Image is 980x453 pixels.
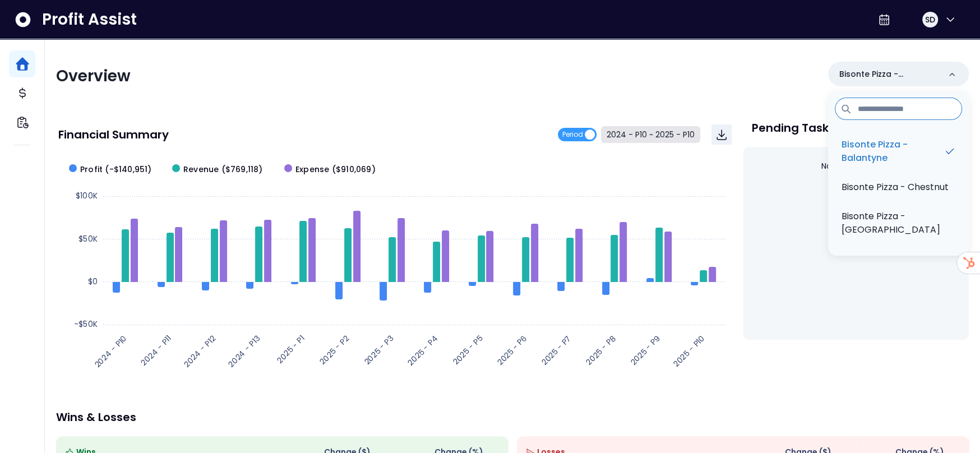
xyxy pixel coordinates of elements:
[317,332,352,367] text: 2025 - P2
[842,138,944,165] p: Bisonte Pizza - Balantyne
[752,122,835,133] p: Pending Tasks
[76,190,98,201] text: $100K
[74,318,98,330] text: -$50K
[78,233,98,244] text: $50K
[183,164,263,175] span: Revenue ($769,118)
[450,332,484,367] text: 2025 - P5
[752,151,960,181] div: No tasks available
[562,128,583,141] span: Period
[839,68,940,80] p: Bisonte Pizza - Balantyne
[362,332,396,367] text: 2025 - P3
[842,210,955,237] p: Bisonte Pizza - [GEOGRAPHIC_DATA]
[584,332,618,367] text: 2025 - P8
[601,126,700,143] button: 2024 - P10 ~ 2025 - P10
[274,332,307,366] text: 2025 - P1
[925,14,935,25] span: SD
[138,332,174,368] text: 2024 - P11
[88,276,98,287] text: $0
[181,332,218,369] text: 2024 - P12
[92,332,129,369] text: 2024 - P10
[56,65,131,87] span: Overview
[628,332,663,367] text: 2025 - P9
[226,332,263,369] text: 2024 - P13
[56,412,969,423] p: Wins & Losses
[671,332,707,369] text: 2025 - P10
[539,332,574,367] text: 2025 - P7
[494,332,529,367] text: 2025 - P6
[405,332,441,368] text: 2025 - P4
[80,164,152,175] span: Profit (-$140,951)
[42,10,137,30] span: Profit Assist
[711,124,732,145] button: Download
[58,129,169,140] p: Financial Summary
[842,181,949,194] p: Bisonte Pizza - Chestnut
[295,164,376,175] span: Expense ($910,069)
